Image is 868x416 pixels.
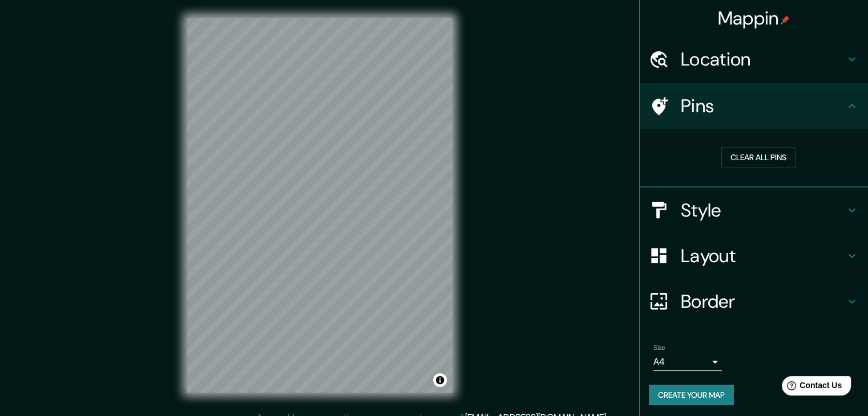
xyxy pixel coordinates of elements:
button: Toggle attribution [433,373,447,387]
h4: Location [681,48,845,71]
label: Size [653,342,665,352]
iframe: Help widget launcher [766,372,855,403]
div: Border [640,279,868,324]
div: A4 [653,353,722,371]
img: pin-icon.png [781,15,790,25]
h4: Mappin [718,7,790,30]
h4: Pins [681,95,845,117]
div: Layout [640,233,868,279]
h4: Layout [681,244,845,267]
button: Create your map [649,385,734,406]
div: Pins [640,83,868,129]
div: Style [640,187,868,233]
h4: Border [681,290,845,313]
canvas: Map [187,18,453,393]
div: Location [640,36,868,82]
h4: Style [681,199,845,222]
button: Clear all pins [721,147,796,168]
